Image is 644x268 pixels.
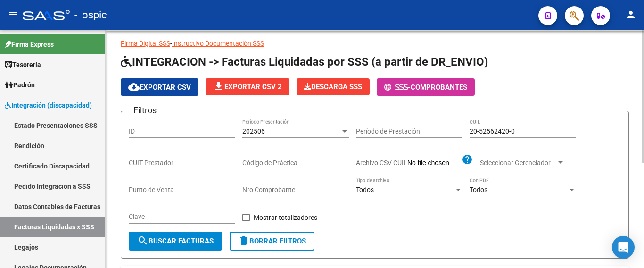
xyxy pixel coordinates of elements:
span: Archivo CSV CUIL [356,159,407,167]
span: - [384,83,411,92]
span: Todos [356,186,374,193]
button: Descarga SSS [297,78,370,95]
span: Tesorería [5,59,41,70]
span: Firma Express [5,39,54,50]
span: Comprobantes [411,83,467,92]
span: 202506 [242,127,265,135]
span: Integración (discapacidad) [5,100,92,110]
span: INTEGRACION -> Facturas Liquidadas por SSS (a partir de DR_ENVIO) [121,55,488,68]
mat-icon: help [462,154,473,165]
span: Exportar CSV [128,83,191,92]
span: - ospic [74,5,107,25]
button: Exportar CSV [121,78,198,96]
span: Buscar Facturas [137,237,214,245]
mat-icon: person [625,9,636,20]
app-download-masive: Descarga masiva de comprobantes (adjuntos) [297,78,370,96]
input: Archivo CSV CUIL [407,159,462,167]
mat-icon: file_download [213,81,224,92]
div: Open Intercom Messenger [612,236,635,259]
span: Descarga SSS [304,83,362,91]
span: Todos [470,186,487,193]
span: Padrón [5,80,35,90]
mat-icon: delete [238,235,249,246]
a: Instructivo Documentación SSS [172,40,264,47]
mat-icon: search [137,235,149,246]
span: Exportar CSV 2 [213,83,282,91]
mat-icon: cloud_download [128,81,140,92]
button: Borrar Filtros [230,232,314,251]
h3: Filtros [129,104,161,117]
button: Exportar CSV 2 [206,78,289,95]
p: - [121,38,629,49]
button: Buscar Facturas [129,232,222,251]
span: Mostrar totalizadores [254,212,317,223]
a: Firma Digital SSS [121,40,170,47]
span: Borrar Filtros [238,237,306,245]
span: Seleccionar Gerenciador [480,159,556,167]
button: -Comprobantes [377,78,475,96]
mat-icon: menu [8,9,19,20]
